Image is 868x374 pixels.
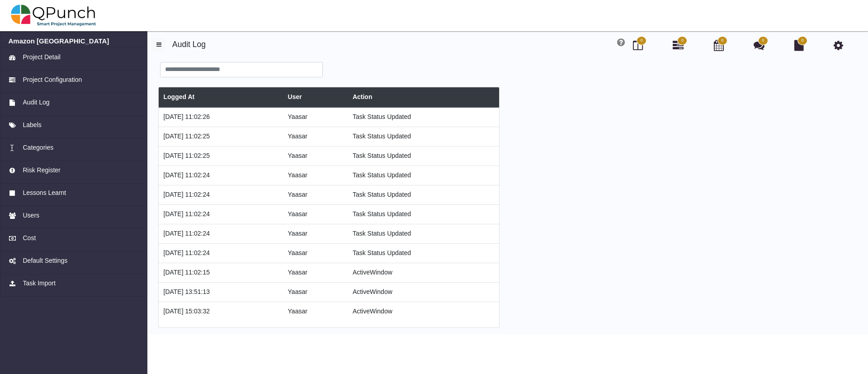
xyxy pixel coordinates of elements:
[159,282,283,302] td: [DATE] 13:51:13
[159,204,283,224] td: [DATE] 11:02:24
[23,256,67,265] span: Default Settings
[348,127,499,146] td: Task Status Updated
[159,263,283,282] td: [DATE] 11:02:15
[283,282,348,302] td: Yaasar
[721,38,723,44] span: 0
[283,166,348,185] td: Yaasar
[681,38,684,44] span: 0
[283,224,348,243] td: Yaasar
[348,263,499,282] td: ActiveWindow
[283,87,348,107] th: User
[23,211,39,220] span: Users
[348,302,499,321] td: ActiveWindow
[283,243,348,263] td: Yaasar
[348,243,499,263] td: Task Status Updated
[283,107,348,127] td: Yaasar
[159,302,283,321] td: [DATE] 15:03:32
[23,120,41,130] span: Labels
[754,40,764,51] i: Punch Discussion
[23,52,60,62] span: Project Detail
[11,2,96,29] img: qpunch-sp.fa6292f.png
[283,185,348,204] td: Yaasar
[159,224,283,243] td: [DATE] 11:02:24
[159,107,283,127] td: [DATE] 11:02:26
[617,40,625,47] a: Help
[762,38,764,44] span: 0
[794,40,804,51] i: Document Library
[348,107,499,127] td: Task Status Updated
[348,282,499,302] td: ActiveWindow
[283,263,348,282] td: Yaasar
[23,75,82,85] span: Project Configuration
[9,37,139,45] a: Amazon [GEOGRAPHIC_DATA]
[348,204,499,224] td: Task Status Updated
[159,243,283,263] td: [DATE] 11:02:24
[23,279,55,288] span: Task Import
[714,40,724,51] i: Calendar
[23,98,49,107] span: Audit Log
[348,224,499,243] td: Task Status Updated
[23,166,60,175] span: Risk Register
[641,38,643,44] span: 0
[159,127,283,146] td: [DATE] 11:02:25
[348,146,499,166] td: Task Status Updated
[802,38,804,44] span: 0
[159,87,283,107] th: Logged At
[159,166,283,185] td: [DATE] 11:02:24
[159,185,283,204] td: [DATE] 11:02:24
[283,127,348,146] td: Yaasar
[23,188,66,198] span: Lessons Learnt
[172,38,398,49] h5: Audit Log
[283,302,348,321] td: Yaasar
[23,143,53,152] span: Categories
[348,185,499,204] td: Task Status Updated
[633,40,643,51] i: Board
[283,146,348,166] td: Yaasar
[283,204,348,224] td: Yaasar
[159,146,283,166] td: [DATE] 11:02:25
[673,43,684,51] a: 0
[348,87,499,107] th: Action
[348,166,499,185] td: Task Status Updated
[673,40,684,51] i: Gantt
[23,233,36,243] span: Cost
